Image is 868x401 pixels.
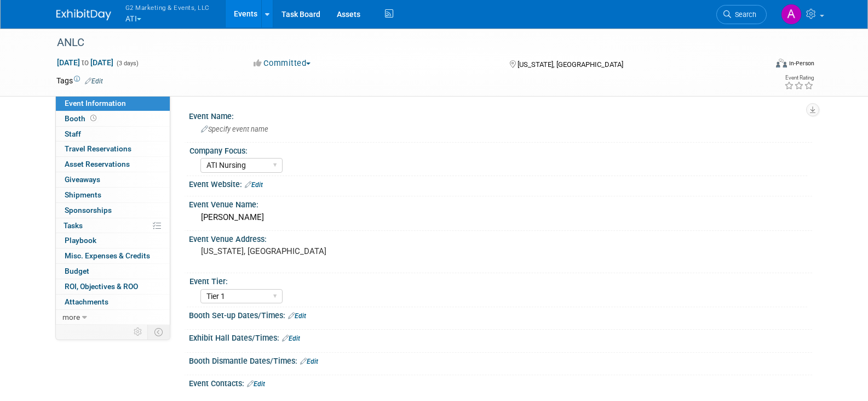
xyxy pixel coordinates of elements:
a: Booth [56,111,170,126]
a: Event Information [56,96,170,111]
span: Shipments [65,190,101,199]
a: Giveaways [56,172,170,187]
div: Event Name: [189,108,812,122]
a: Edit [247,380,265,388]
a: Misc. Expenses & Credits [56,248,170,263]
a: Attachments [56,295,170,309]
button: Committed [250,58,315,69]
span: G2 Marketing & Events, LLC [125,2,210,13]
div: Event Venue Address: [189,231,812,245]
a: more [56,310,170,325]
a: Edit [85,77,103,85]
a: Edit [282,335,300,342]
a: Asset Reservations [56,157,170,172]
a: Edit [300,358,318,365]
a: Staff [56,127,170,142]
a: ROI, Objectives & ROO [56,279,170,294]
div: Event Rating [784,75,814,81]
div: Event Website: [189,176,812,190]
a: Search [716,5,767,24]
a: Travel Reservations [56,142,170,156]
span: Asset Reservations [65,160,130,168]
span: Giveaways [65,175,100,184]
a: Tasks [56,218,170,233]
div: Booth Dismantle Dates/Times: [189,353,812,367]
a: Edit [288,312,306,320]
span: ROI, Objectives & ROO [65,282,138,291]
a: Edit [245,181,263,189]
span: Staff [65,129,81,138]
pre: [US_STATE], [GEOGRAPHIC_DATA] [201,246,436,256]
span: to [80,58,90,67]
span: Budget [65,267,89,275]
a: Budget [56,264,170,279]
div: Company Focus: [189,143,807,156]
span: Playbook [65,236,96,245]
span: Booth [65,114,99,123]
span: more [62,313,80,321]
span: [DATE] [DATE] [56,58,114,67]
div: Event Format [702,57,815,74]
div: In-Person [789,59,814,67]
a: Playbook [56,233,170,248]
span: (3 days) [116,60,139,67]
span: [US_STATE], [GEOGRAPHIC_DATA] [518,60,623,69]
td: Personalize Event Tab Strip [129,325,148,339]
span: Travel Reservations [65,144,131,153]
div: Event Tier: [189,273,807,287]
div: Exhibit Hall Dates/Times: [189,330,812,344]
img: Format-Inperson.png [776,59,787,67]
td: Tags [56,75,103,86]
span: Misc. Expenses & Credits [65,251,150,260]
img: ExhibitDay [56,9,111,20]
span: Tasks [64,221,83,230]
td: Toggle Event Tabs [147,325,170,339]
a: Shipments [56,188,170,202]
span: Specify event name [201,125,268,133]
a: Sponsorships [56,203,170,218]
span: Booth not reserved yet [88,114,99,122]
span: Search [731,10,756,19]
div: Event Venue Name: [189,196,812,210]
img: Anna Lerner [781,4,802,25]
span: Attachments [65,297,108,306]
div: Event Contacts: [189,375,812,389]
span: Event Information [65,99,126,108]
div: ANLC [53,33,750,53]
div: [PERSON_NAME] [197,209,804,226]
div: Booth Set-up Dates/Times: [189,307,812,321]
span: Sponsorships [65,206,112,214]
